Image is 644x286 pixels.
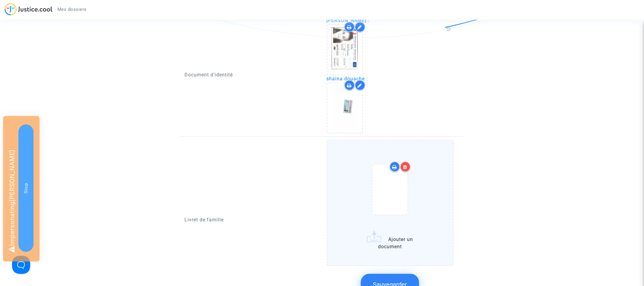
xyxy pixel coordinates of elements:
[184,216,318,223] p: Livret de famille
[53,5,91,14] a: Mes dossiers
[184,71,318,79] p: Document d'identité
[3,116,40,262] div: Impersonating
[57,7,87,12] span: Mes dossiers
[327,18,370,23] span: [PERSON_NAME] :
[18,124,34,252] button: Stop
[12,256,30,274] iframe: Help Scout Beacon - Open
[23,183,29,193] span: Stop
[327,76,368,82] span: shaina douache :
[5,3,53,15] img: jc-logo.svg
